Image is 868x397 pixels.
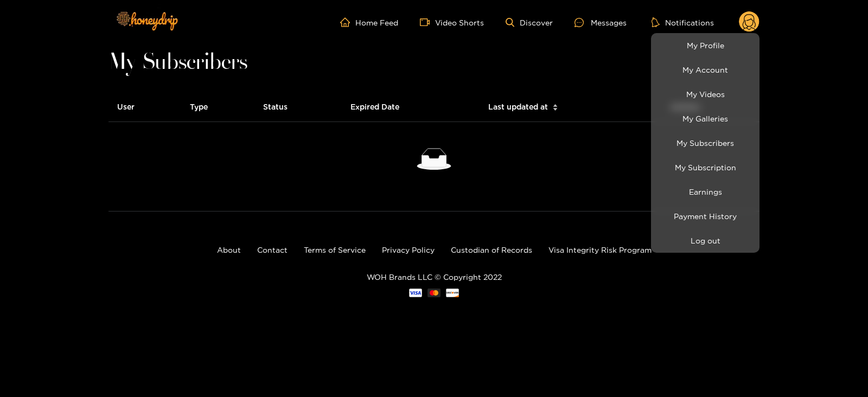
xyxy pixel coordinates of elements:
[654,133,757,152] a: My Subscribers
[654,60,757,79] a: My Account
[654,36,757,55] a: My Profile
[654,231,757,250] button: Log out
[654,109,757,128] a: My Galleries
[654,207,757,226] a: Payment History
[654,182,757,201] a: Earnings
[654,85,757,104] a: My Videos
[654,158,757,177] a: My Subscription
